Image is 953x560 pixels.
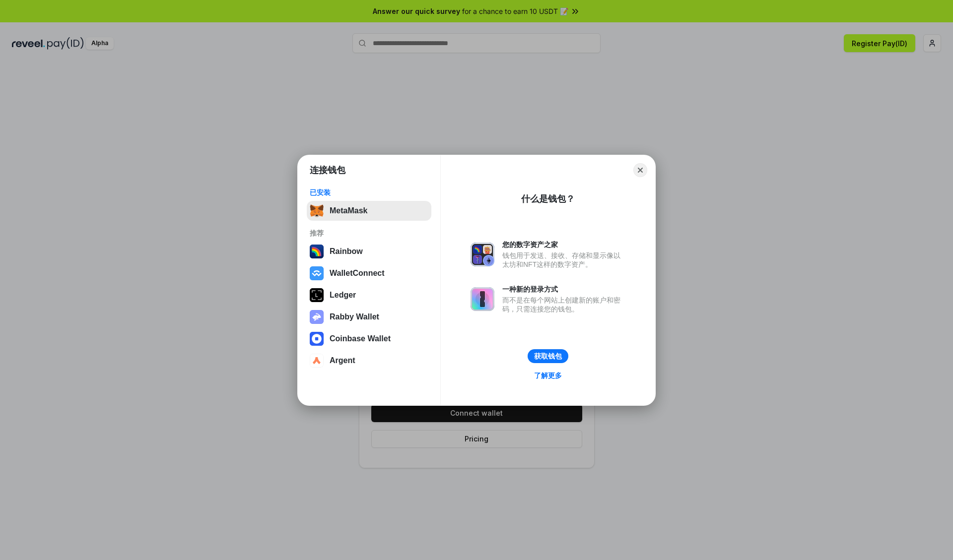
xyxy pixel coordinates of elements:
[307,242,431,261] button: Rainbow
[330,247,363,256] div: Rainbow
[307,285,431,305] button: Ledger
[307,263,431,283] button: WalletConnect
[307,351,431,371] button: Argent
[471,243,494,266] img: svg+xml,%3Csvg%20xmlns%3D%22http%3A%2F%2Fwww.w3.org%2F2000%2Fsvg%22%20fill%3D%22none%22%20viewBox...
[310,332,324,346] img: svg+xml,%3Csvg%20width%3D%2228%22%20height%3D%2228%22%20viewBox%3D%220%200%2028%2028%22%20fill%3D...
[310,266,324,280] img: svg+xml,%3Csvg%20width%3D%2228%22%20height%3D%2228%22%20viewBox%3D%220%200%2028%2028%22%20fill%3D...
[502,251,625,269] div: 钱包用于发送、接收、存储和显示像以太坊和NFT这样的数字资产。
[310,188,428,197] div: 已安装
[330,334,391,343] div: Coinbase Wallet
[502,296,625,313] div: 而不是在每个网站上创建新的账户和密码，只需连接您的钱包。
[310,354,324,368] img: svg+xml,%3Csvg%20width%3D%2228%22%20height%3D%2228%22%20viewBox%3D%220%200%2028%2028%22%20fill%3D...
[502,240,625,249] div: 您的数字资产之家
[502,285,625,294] div: 一种新的登录方式
[330,356,355,365] div: Argent
[330,269,385,278] div: WalletConnect
[330,291,356,300] div: Ledger
[528,369,568,382] a: 了解更多
[521,193,575,205] div: 什么是钱包？
[534,371,562,380] div: 了解更多
[307,201,431,221] button: MetaMask
[307,307,431,327] button: Rabby Wallet
[310,310,324,324] img: svg+xml,%3Csvg%20xmlns%3D%22http%3A%2F%2Fwww.w3.org%2F2000%2Fsvg%22%20fill%3D%22none%22%20viewBox...
[528,349,568,363] button: 获取钱包
[310,164,345,176] h1: 连接钱包
[534,352,562,361] div: 获取钱包
[307,329,431,349] button: Coinbase Wallet
[330,206,367,215] div: MetaMask
[310,204,324,218] img: svg+xml,%3Csvg%20fill%3D%22none%22%20height%3D%2233%22%20viewBox%3D%220%200%2035%2033%22%20width%...
[310,229,428,238] div: 推荐
[471,287,494,311] img: svg+xml,%3Csvg%20xmlns%3D%22http%3A%2F%2Fwww.w3.org%2F2000%2Fsvg%22%20fill%3D%22none%22%20viewBox...
[310,245,324,258] img: svg+xml,%3Csvg%20width%3D%22120%22%20height%3D%22120%22%20viewBox%3D%220%200%20120%20120%22%20fil...
[330,312,379,321] div: Rabby Wallet
[310,288,324,302] img: svg+xml,%3Csvg%20xmlns%3D%22http%3A%2F%2Fwww.w3.org%2F2000%2Fsvg%22%20width%3D%2228%22%20height%3...
[633,163,647,177] button: Close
